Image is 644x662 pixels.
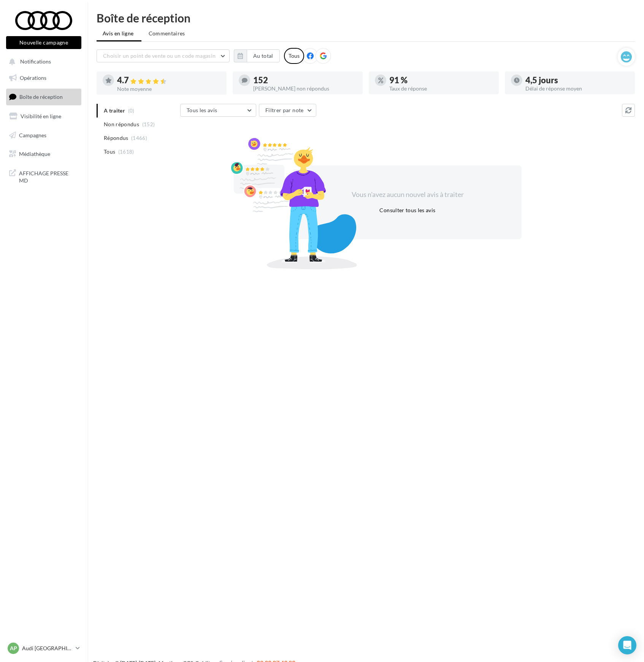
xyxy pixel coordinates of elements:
[5,127,83,143] a: Campagnes
[5,70,83,86] a: Opérations
[20,59,51,65] span: Notifications
[117,86,220,92] div: Note moyenne
[5,108,83,124] a: Visibilité en ligne
[104,134,128,142] span: Répondus
[97,49,230,62] button: Choisir un point de vente ou un code magasin
[525,86,629,91] div: Délai de réponse moyen
[19,151,50,157] span: Médiathèque
[149,30,185,37] span: Commentaires
[376,206,438,215] button: Consulter tous les avis
[253,76,357,84] div: 152
[234,49,280,62] button: Au total
[342,190,473,200] div: Vous n'avez aucun nouvel avis à traiter
[104,121,139,128] span: Non répondus
[20,75,46,81] span: Opérations
[97,12,635,24] div: Boîte de réception
[525,76,629,84] div: 4,5 jours
[389,86,493,91] div: Taux de réponse
[259,104,316,117] button: Filtrer par note
[131,135,147,141] span: (1466)
[142,121,155,127] span: (152)
[6,641,81,656] a: AP Audi [GEOGRAPHIC_DATA] 17
[117,76,220,85] div: 4.7
[180,104,256,117] button: Tous les avis
[5,89,83,105] a: Boîte de réception
[284,48,304,64] div: Tous
[187,107,217,113] span: Tous les avis
[247,49,280,62] button: Au total
[253,86,357,91] div: [PERSON_NAME] non répondus
[10,645,17,652] span: AP
[118,149,134,155] span: (1618)
[19,168,78,184] span: AFFICHAGE PRESSE MD
[6,36,81,49] button: Nouvelle campagne
[103,52,216,59] span: Choisir un point de vente ou un code magasin
[21,113,61,119] span: Visibilité en ligne
[5,146,83,162] a: Médiathèque
[5,165,83,187] a: AFFICHAGE PRESSE MD
[618,636,636,654] div: Open Intercom Messenger
[19,94,63,100] span: Boîte de réception
[22,645,73,652] p: Audi [GEOGRAPHIC_DATA] 17
[389,76,493,84] div: 91 %
[19,132,46,138] span: Campagnes
[104,148,115,156] span: Tous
